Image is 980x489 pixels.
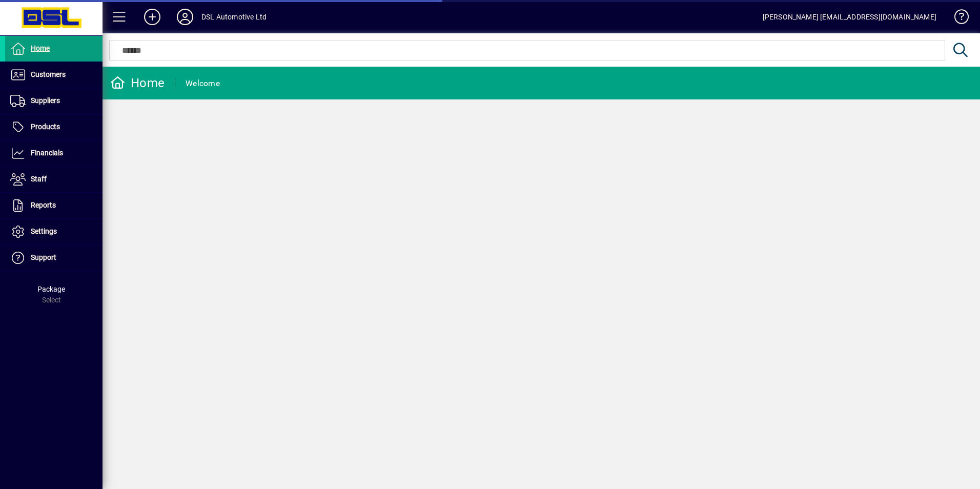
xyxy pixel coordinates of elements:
a: Suppliers [5,88,103,114]
a: Staff [5,167,103,192]
a: Products [5,114,103,140]
span: Home [31,44,50,52]
a: Knowledge Base [947,2,967,35]
button: Add [136,8,169,26]
button: Profile [169,8,201,26]
span: Support [31,253,56,261]
div: DSL Automotive Ltd [201,9,267,25]
span: Package [37,285,65,293]
span: Reports [31,201,56,209]
div: Welcome [186,75,220,92]
div: [PERSON_NAME] [EMAIL_ADDRESS][DOMAIN_NAME] [763,9,936,25]
span: Suppliers [31,96,60,105]
a: Customers [5,62,103,88]
a: Support [5,245,103,271]
span: Financials [31,149,63,157]
span: Staff [31,175,47,183]
a: Financials [5,140,103,166]
a: Settings [5,219,103,244]
span: Settings [31,227,57,235]
span: Products [31,123,60,131]
div: Home [110,75,165,91]
span: Customers [31,70,66,78]
a: Reports [5,193,103,218]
